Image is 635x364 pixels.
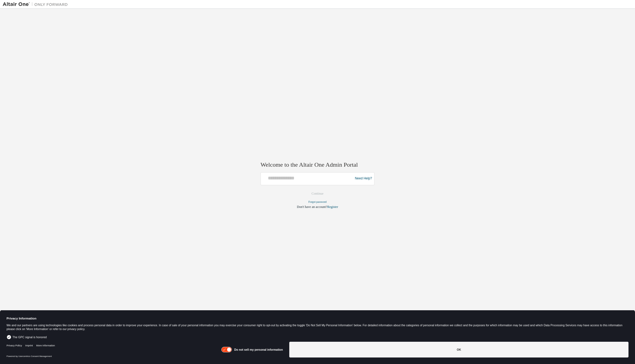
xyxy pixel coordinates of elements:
[309,200,327,203] a: Forgot password
[261,161,374,169] h2: Welcome to the Altair One Admin Portal
[297,205,327,209] span: Don't have an account?
[3,2,71,7] img: Altair One
[327,205,338,209] a: Register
